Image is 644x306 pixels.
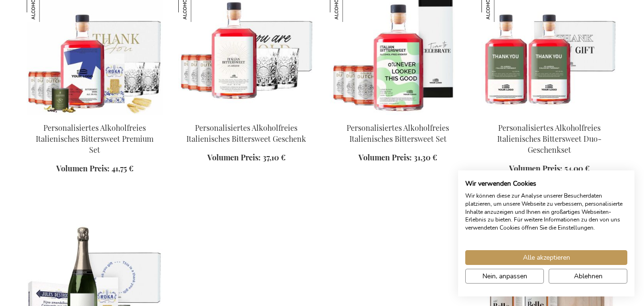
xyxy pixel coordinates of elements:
a: Volumen Preis: 37,10 € [207,152,286,163]
a: Volumen Preis: 41,75 € [56,163,133,174]
a: Personalised Non-Alcoholic Italian Bittersweet Premium Set Personalisiertes Alkoholfreies Italien... [27,111,163,120]
span: 31,30 € [414,152,437,162]
p: Wir können diese zur Analyse unserer Besucherdaten platzieren, um unsere Webseite zu verbessern, ... [465,192,627,232]
a: Personalised Non-Alcoholic Italian Bittersweet Gift Personalisiertes Alkoholfreies Italienisches ... [178,111,315,120]
span: 37,10 € [263,152,286,162]
button: cookie Einstellungen anpassen [465,269,544,284]
a: Volumen Preis: 31,30 € [358,152,437,163]
a: Personalisiertes Alkoholfreies Italienisches Bittersweet Set [347,123,449,144]
span: Nein, anpassen [482,271,527,281]
a: Volumen Preis: 54,00 € [509,163,590,174]
span: Alle akzeptieren [523,253,570,263]
span: 54,00 € [564,163,590,173]
span: Volumen Preis: [207,152,261,162]
button: Alle verweigern cookies [549,269,627,284]
a: Personalisiertes Alkoholfreies Italienisches Bittersweet Duo-Geschenkset [497,123,602,155]
span: Ablehnen [574,271,603,281]
span: 41,75 € [112,163,133,173]
span: Volumen Preis: [358,152,412,162]
span: Volumen Preis: [509,163,562,173]
a: Personalisiertes Alkoholfreies Italienisches Bittersweet Geschenk [186,123,306,144]
a: Personalised Non-Alcoholic Italian Bittersweet Set Personalisiertes Alkoholfreies Italienisches B... [330,111,466,120]
span: Volumen Preis: [56,163,110,173]
h2: Wir verwenden Cookies [465,179,627,188]
a: Personalised Non-Alcoholic Italian Bittersweet Duo Gift Set Personalisiertes Alkoholfreies Italie... [481,111,618,120]
a: Personalisiertes Alkoholfreies Italienisches Bittersweet Premium Set [36,123,153,155]
button: Akzeptieren Sie alle cookies [465,250,627,265]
